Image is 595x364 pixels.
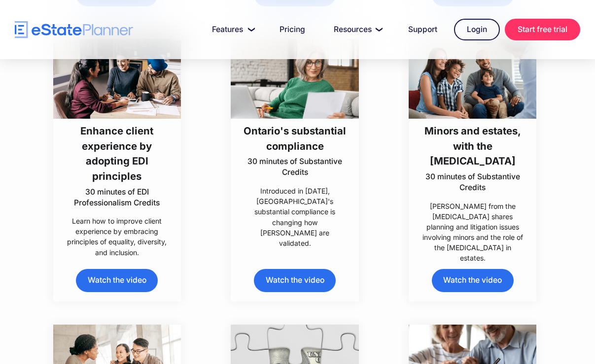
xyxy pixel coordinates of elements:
[421,201,525,264] p: [PERSON_NAME] from the [MEDICAL_DATA] shares planning and litigation issues involving minors and ...
[76,269,158,292] a: Watch the video
[421,124,525,169] h3: Minors and estates, with the [MEDICAL_DATA]
[53,39,181,258] a: Enhance client experience by adopting EDI principles30 minutes of EDI Professionalism CreditsLear...
[421,171,525,193] p: 30 minutes of Substantive Credits
[454,19,500,40] a: Login
[432,269,514,292] a: Watch the video
[409,39,536,263] a: Minors and estates, with the [MEDICAL_DATA]30 minutes of Substantive Credits[PERSON_NAME] from th...
[66,124,169,184] h3: Enhance client experience by adopting EDI principles
[15,21,133,38] a: home
[505,19,580,40] a: Start free trial
[66,216,169,258] p: Learn how to improve client experience by embracing principles of equality, diversity, and inclus...
[244,156,347,178] p: 30 minutes of Substantive Credits
[254,269,336,292] a: Watch the video
[268,20,317,39] a: Pricing
[66,187,169,208] p: 30 minutes of EDI Professionalism Credits
[200,20,263,39] a: Features
[244,124,347,154] h3: Ontario's substantial compliance
[322,20,391,39] a: Resources
[396,20,449,39] a: Support
[244,186,347,248] p: Introduced in [DATE], [GEOGRAPHIC_DATA]'s substantial compliance is changing how [PERSON_NAME] ar...
[231,39,358,248] a: Ontario's substantial compliance30 minutes of Substantive CreditsIntroduced in [DATE], [GEOGRAPHI...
